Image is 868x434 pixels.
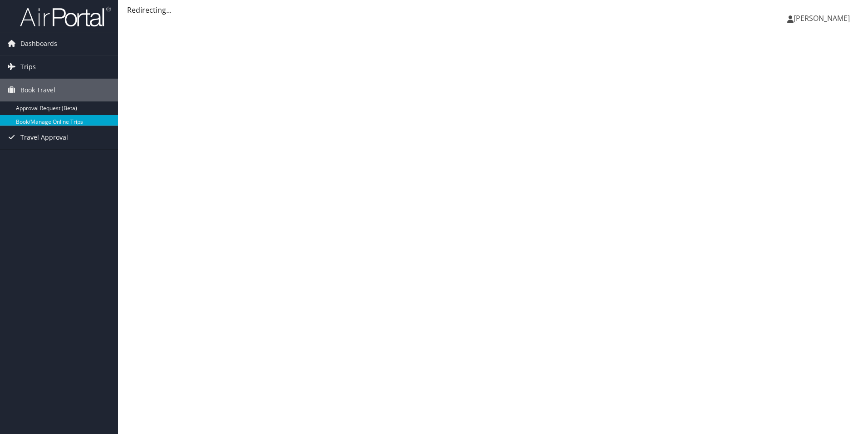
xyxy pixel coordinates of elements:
[20,79,55,101] span: Book Travel
[20,32,57,55] span: Dashboards
[20,6,111,27] img: airportal-logo.png
[794,13,850,23] span: [PERSON_NAME]
[20,126,68,149] span: Travel Approval
[127,5,859,15] div: Redirecting...
[20,56,36,78] span: Trips
[787,5,859,32] a: [PERSON_NAME]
